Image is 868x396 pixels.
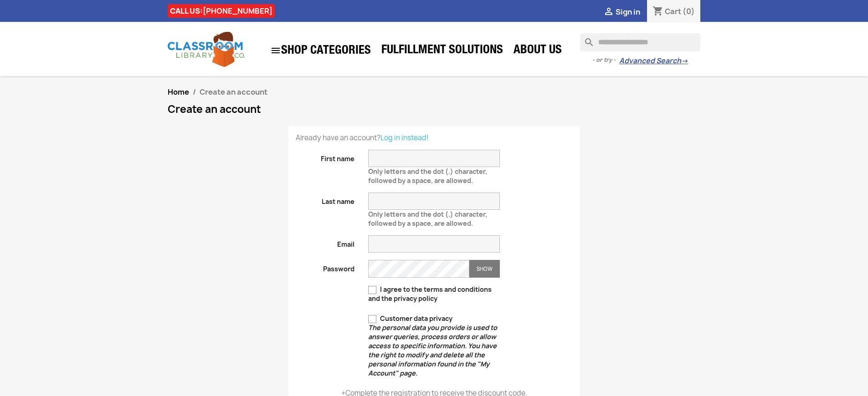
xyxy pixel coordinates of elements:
a: Advanced Search→ [619,56,688,66]
h1: Create an account [168,104,701,115]
span: (0) [683,6,695,16]
label: First name [289,150,362,163]
span: - or try - [592,56,619,65]
label: Last name [289,193,362,206]
img: Classroom Library Company [168,32,245,67]
a: About Us [509,42,566,60]
label: Password [289,260,362,274]
a: Home [168,87,189,97]
i: shopping_cart [652,6,663,17]
span: Only letters and the dot (.) character, followed by a space, are allowed. [368,163,487,185]
i: search [580,33,591,44]
p: Already have an account? [296,133,573,142]
i:  [270,45,281,56]
label: Email [289,235,362,249]
a: [PHONE_NUMBER] [203,6,272,16]
a: SHOP CATEGORIES [266,41,375,61]
button: Show [469,260,500,278]
input: Search [580,33,700,51]
a: Fulfillment Solutions [377,42,508,60]
label: Customer data privacy [368,314,500,378]
label: I agree to the terms and conditions and the privacy policy [368,285,500,303]
a: Log in instead! [380,133,429,142]
a:  Sign in [603,7,640,17]
i:  [603,7,614,18]
span: Only letters and the dot (.) character, followed by a space, are allowed. [368,206,487,228]
em: The personal data you provide is used to answer queries, process orders or allow access to specif... [368,323,497,377]
input: Password input [368,260,469,278]
span: Create an account [200,87,267,97]
span: Sign in [616,7,640,17]
span: Cart [665,6,681,16]
span: → [681,56,688,66]
div: CALL US: [168,4,275,18]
